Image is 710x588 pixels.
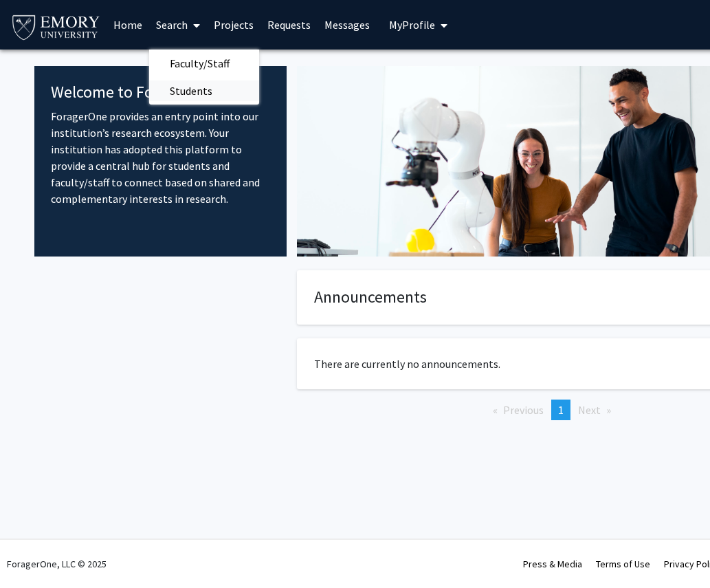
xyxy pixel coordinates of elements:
p: ForagerOne provides an entry point into our institution’s research ecosystem. Your institution ha... [51,108,270,207]
span: My Profile [389,18,435,32]
a: Messages [318,1,377,49]
a: Press & Media [523,558,582,570]
a: Faculty/Staff [149,53,259,74]
h4: Welcome to ForagerOne [51,83,270,102]
span: 1 [558,403,564,417]
span: Previous [503,403,544,417]
span: Faculty/Staff [149,50,250,77]
a: Requests [260,1,318,49]
div: ForagerOne, LLC © 2025 [7,540,107,588]
img: Emory University Logo [10,11,102,42]
span: Students [149,77,233,105]
span: Next [578,403,601,417]
iframe: Chat [10,526,58,578]
a: Projects [207,1,260,49]
a: Students [149,80,259,101]
a: Terms of Use [596,558,650,570]
a: Search [149,1,207,49]
a: Home [107,1,149,49]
